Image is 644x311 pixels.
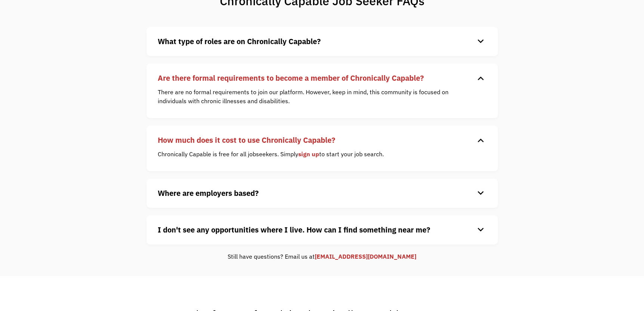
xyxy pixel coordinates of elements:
[475,36,487,47] div: keyboard_arrow_down
[158,87,475,105] p: There are no formal requirements to join our platform. However, keep in mind, this community is f...
[158,135,335,145] strong: How much does it cost to use Chronically Capable?
[147,252,498,261] div: Still have questions? Email us at
[158,150,475,158] p: Chronically Capable is free for all jobseekers. Simply to start your job search.
[298,150,319,158] a: sign up
[475,135,487,146] div: keyboard_arrow_down
[158,73,424,83] strong: Are there formal requirements to become a member of Chronically Capable?
[158,225,430,235] strong: I don't see any opportunities where I live. How can I find something near me?
[315,253,416,260] a: [EMAIL_ADDRESS][DOMAIN_NAME]
[475,73,487,84] div: keyboard_arrow_down
[475,188,487,199] div: keyboard_arrow_down
[475,224,487,235] div: keyboard_arrow_down
[158,36,321,46] strong: What type of roles are on Chronically Capable?
[158,188,259,198] strong: Where are employers based?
